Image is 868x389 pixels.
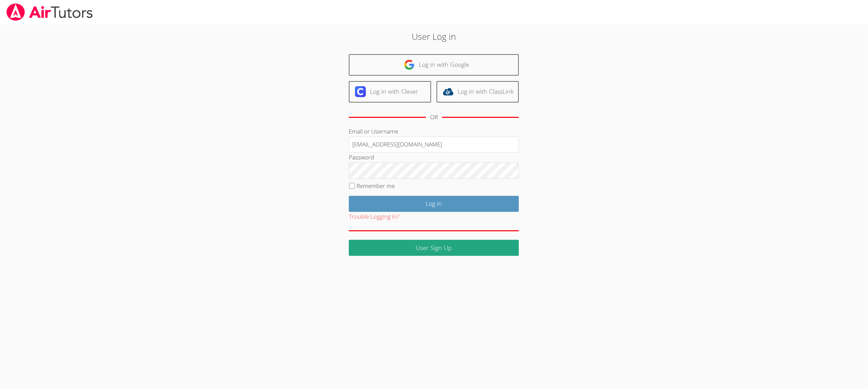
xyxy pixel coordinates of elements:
[200,30,668,43] h2: User Log in
[430,112,438,122] div: OR
[349,54,519,76] a: Log in with Google
[6,3,93,21] img: airtutors_banner-c4298cdbf04f3fff15de1276eac7730deb9818008684d7c2e4769d2f7ddbe033.png
[404,59,415,70] img: google-logo-50288ca7cdecda66e5e0955fdab243c47b7ad437acaf1139b6f446037453330a.svg
[357,182,395,190] label: Remember me
[349,212,399,222] button: Trouble Logging In?
[349,81,431,103] a: Log in with Clever
[349,240,519,256] a: User Sign Up
[349,127,398,135] label: Email or Username
[349,196,519,212] input: Log in
[349,153,374,161] label: Password
[443,86,454,97] img: classlink-logo-d6bb404cc1216ec64c9a2012d9dc4662098be43eaf13dc465df04b49fa7ab582.svg
[437,81,519,103] a: Log in with ClassLink
[355,86,366,97] img: clever-logo-6eab21bc6e7a338710f1a6ff85c0baf02591cd810cc4098c63d3a4b26e2feb20.svg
